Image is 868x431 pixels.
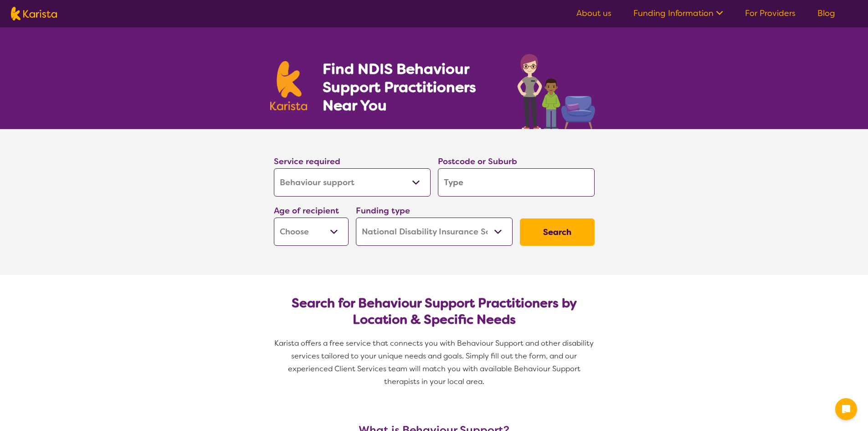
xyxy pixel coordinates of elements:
img: Karista logo [270,61,308,110]
a: About us [576,8,611,19]
a: Blog [817,8,835,19]
a: For Providers [745,8,796,19]
label: Age of recipient [274,205,339,216]
img: behaviour-support [515,49,598,129]
a: Funding Information [633,8,723,19]
label: Service required [274,156,340,167]
h1: Find NDIS Behaviour Support Practitioners Near You [323,60,499,114]
img: Karista logo [11,7,57,21]
input: Type [438,168,595,197]
label: Postcode or Suburb [438,156,517,167]
button: Search [520,218,595,246]
h2: Search for Behaviour Support Practitioners by Location & Specific Needs [281,295,587,328]
p: Karista offers a free service that connects you with Behaviour Support and other disability servi... [270,337,598,388]
label: Funding type [356,205,410,216]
